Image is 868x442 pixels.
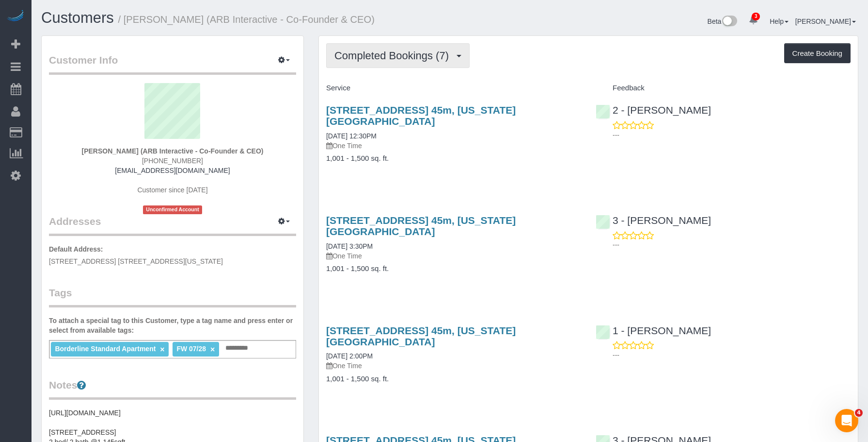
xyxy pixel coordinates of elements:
[596,104,711,116] a: 2 - [PERSON_NAME]
[118,14,375,25] small: / [PERSON_NAME] (ARB Interactive - Co-Founder & CEO)
[326,43,470,68] button: Completed Bookings (7)
[176,345,206,353] span: FW 07/28
[326,84,581,92] h4: Service
[143,205,202,214] span: Unconfirmed Account
[326,325,516,347] a: [STREET_ADDRESS] 45m, [US_STATE][GEOGRAPHIC_DATA]
[326,132,377,140] a: [DATE] 12:30PM
[326,375,581,383] h4: 1,001 - 1,500 sq. ft.
[596,325,711,336] a: 1 - [PERSON_NAME]
[708,17,738,25] a: Beta
[596,84,851,92] h4: Feedback
[55,345,156,353] span: Borderline Standard Apartment
[160,345,164,354] a: ×
[784,43,851,64] button: Create Booking
[326,352,373,360] a: [DATE] 2:00PM
[115,167,230,174] a: [EMAIL_ADDRESS][DOMAIN_NAME]
[835,409,858,432] iframe: Intercom live chat
[137,186,207,194] span: Customer since [DATE]
[770,17,789,25] a: Help
[855,409,863,417] span: 4
[326,361,581,371] p: One Time
[49,286,296,307] legend: Tags
[49,316,296,335] label: To attach a special tag to this Customer, type a tag name and press enter or select from availabl...
[49,244,103,254] label: Default Address:
[326,215,516,237] a: [STREET_ADDRESS] 45m, [US_STATE][GEOGRAPHIC_DATA]
[326,104,516,127] a: [STREET_ADDRESS] 45m, [US_STATE][GEOGRAPHIC_DATA]
[82,147,264,155] strong: [PERSON_NAME] (ARB Interactive - Co-Founder & CEO)
[41,9,114,26] a: Customers
[326,154,581,163] h4: 1,001 - 1,500 sq. ft.
[210,345,215,354] a: ×
[752,13,760,20] span: 3
[326,141,581,151] p: One Time
[326,265,581,273] h4: 1,001 - 1,500 sq. ft.
[49,378,296,400] legend: Notes
[142,157,203,165] span: [PHONE_NUMBER]
[596,215,711,226] a: 3 - [PERSON_NAME]
[334,50,454,62] span: Completed Bookings (7)
[613,240,851,250] p: ---
[795,17,856,25] a: [PERSON_NAME]
[49,53,296,75] legend: Customer Info
[326,251,581,261] p: One Time
[6,10,25,23] img: Automaid Logo
[721,16,737,28] img: New interface
[49,257,223,265] span: [STREET_ADDRESS] [STREET_ADDRESS][US_STATE]
[613,130,851,140] p: ---
[326,242,373,250] a: [DATE] 3:30PM
[613,350,851,360] p: ---
[744,10,763,31] a: 3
